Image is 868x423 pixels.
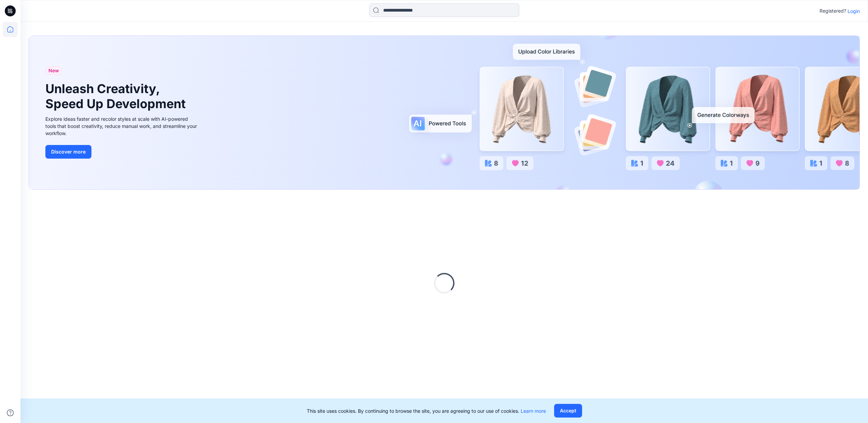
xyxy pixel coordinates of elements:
[48,67,59,75] span: New
[820,7,846,15] p: Registered?
[521,408,546,414] a: Learn more
[554,404,582,418] button: Accept
[848,8,860,15] p: Login
[45,145,199,159] a: Discover more
[45,145,91,159] button: Discover more
[307,407,546,414] p: This site uses cookies. By continuing to browse the site, you are agreeing to our use of cookies.
[45,115,199,137] div: Explore ideas faster and recolor styles at scale with AI-powered tools that boost creativity, red...
[45,82,189,111] h1: Unleash Creativity, Speed Up Development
